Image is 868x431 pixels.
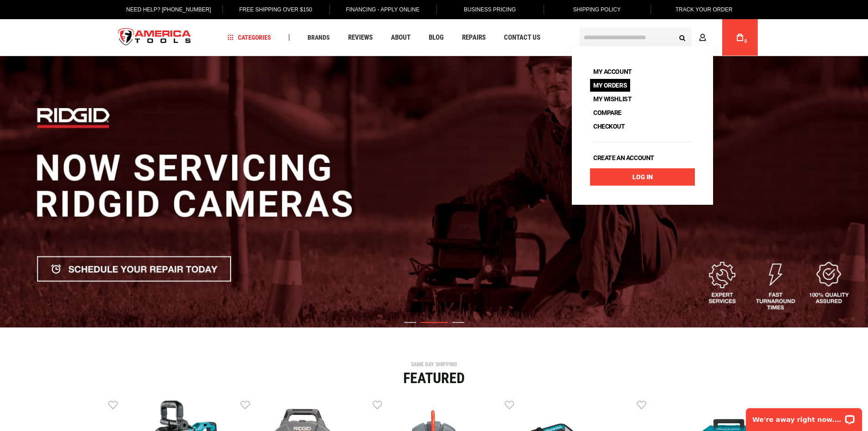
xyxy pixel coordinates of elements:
a: Contact Us [500,31,544,44]
span: Categories [227,34,271,41]
img: America Tools [111,21,199,55]
a: My Wishlist [590,93,635,105]
span: Shipping Policy [573,6,621,13]
span: Contact Us [504,34,540,41]
span: Blog [429,34,444,41]
div: Featured [108,371,760,385]
a: Create an account [590,151,657,164]
a: Brands [303,31,334,44]
a: Log In [590,168,695,186]
a: My Account [590,65,635,78]
button: Search [674,29,691,46]
a: Checkout [590,120,628,133]
a: Repairs [458,31,490,44]
span: About [391,34,411,41]
a: Reviews [344,31,377,44]
a: My Orders [590,79,630,92]
span: Repairs [462,34,486,41]
a: Blog [425,31,448,44]
a: About [387,31,415,44]
div: SAME DAY SHIPPING [108,362,760,367]
span: Reviews [348,34,373,41]
span: Brands [308,34,330,41]
a: Compare [590,106,625,119]
a: 0 [731,19,749,56]
a: store logo [111,21,199,55]
span: 0 [745,39,747,44]
a: Categories [223,31,275,44]
iframe: LiveChat chat widget [740,402,868,431]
